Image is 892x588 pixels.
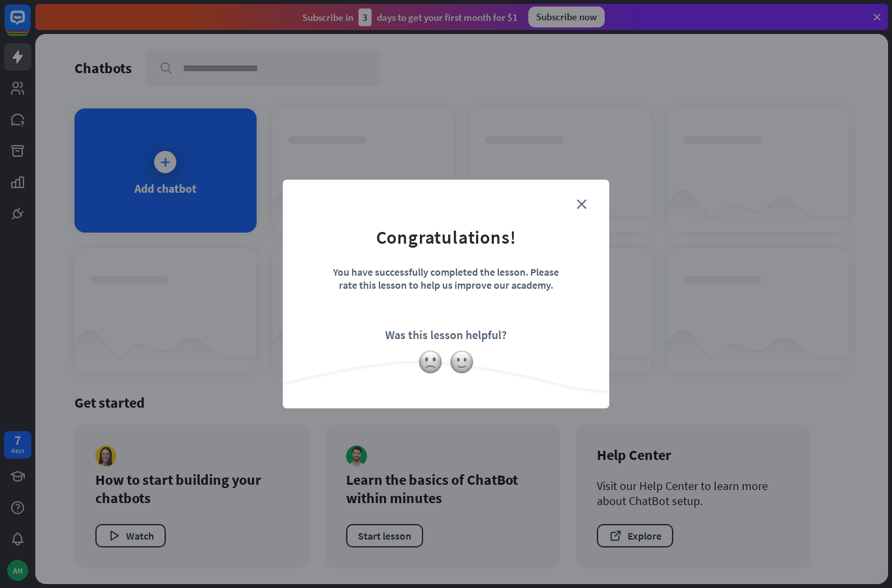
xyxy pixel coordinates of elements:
[449,350,474,374] img: slightly-smiling-face
[376,225,517,249] div: Congratulations!
[385,327,507,342] div: Was this lesson helpful?
[577,199,586,209] i: close
[332,265,560,311] div: You have successfully completed the lesson. Please rate this lesson to help us improve our academy.
[418,350,443,374] img: slightly-frowning-face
